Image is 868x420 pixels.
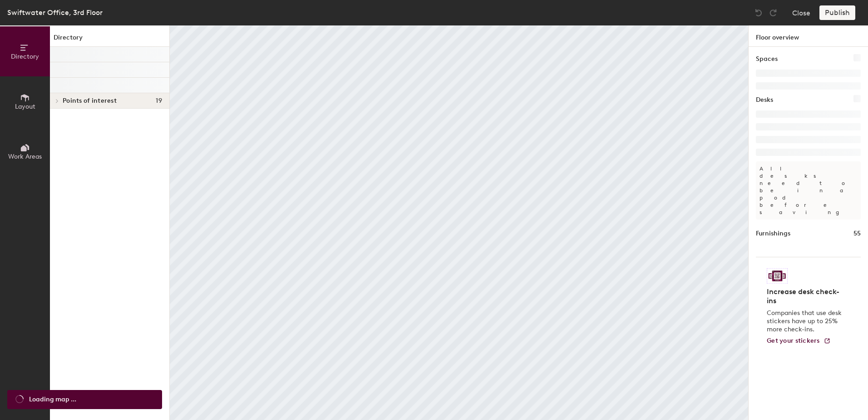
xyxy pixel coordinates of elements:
[767,337,820,345] span: Get your stickers
[156,97,162,105] span: 19
[15,103,35,110] span: Layout
[756,95,773,105] h1: Desks
[7,7,103,18] div: Swiftwater Office, 3rd Floor
[749,25,868,47] h1: Floor overview
[29,395,76,405] span: Loading map ...
[769,8,778,17] img: Redo
[8,153,42,160] span: Work Areas
[756,54,778,64] h1: Spaces
[767,309,844,334] p: Companies that use desk stickers have up to 25% more check-ins.
[63,97,117,105] span: Points of interest
[756,229,790,239] h1: Furnishings
[767,287,844,305] h4: Increase desk check-ins
[853,229,861,239] h1: 55
[11,53,39,60] span: Directory
[767,337,831,345] a: Get your stickers
[756,161,861,220] p: All desks need to be in a pod before saving
[767,268,788,284] img: Sticker logo
[792,5,810,20] button: Close
[50,33,169,47] h1: Directory
[754,8,763,17] img: Undo
[170,25,748,420] canvas: Map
